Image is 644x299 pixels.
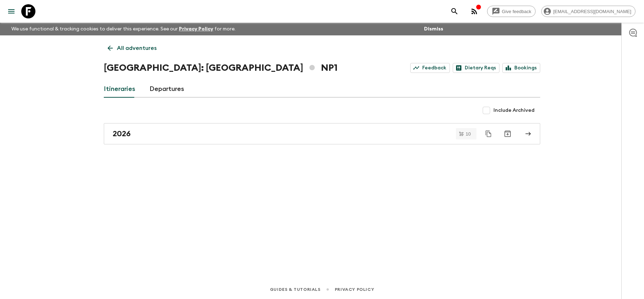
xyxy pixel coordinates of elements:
[104,61,338,75] h1: [GEOGRAPHIC_DATA]: [GEOGRAPHIC_DATA] NP1
[487,6,536,17] a: Give feedback
[117,44,157,52] p: All adventures
[104,81,135,98] a: Itineraries
[410,63,450,73] a: Feedback
[104,41,160,55] a: All adventures
[482,127,495,140] button: Duplicate
[498,9,535,14] span: Give feedback
[493,107,535,114] span: Include Archived
[113,129,131,138] h2: 2026
[549,9,635,14] span: [EMAIL_ADDRESS][DOMAIN_NAME]
[270,286,321,293] a: Guides & Tutorials
[502,63,540,73] a: Bookings
[179,27,213,31] a: Privacy Policy
[4,4,18,18] button: menu
[453,63,499,73] a: Dietary Reqs
[104,123,540,144] a: 2026
[501,127,515,141] button: Archive
[335,286,374,293] a: Privacy Policy
[9,23,238,35] p: We use functional & tracking cookies to deliver this experience. See our for more.
[422,24,445,34] button: Dismiss
[447,4,462,18] button: search adventures
[541,6,635,17] div: [EMAIL_ADDRESS][DOMAIN_NAME]
[149,81,184,98] a: Departures
[462,132,475,136] span: 10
